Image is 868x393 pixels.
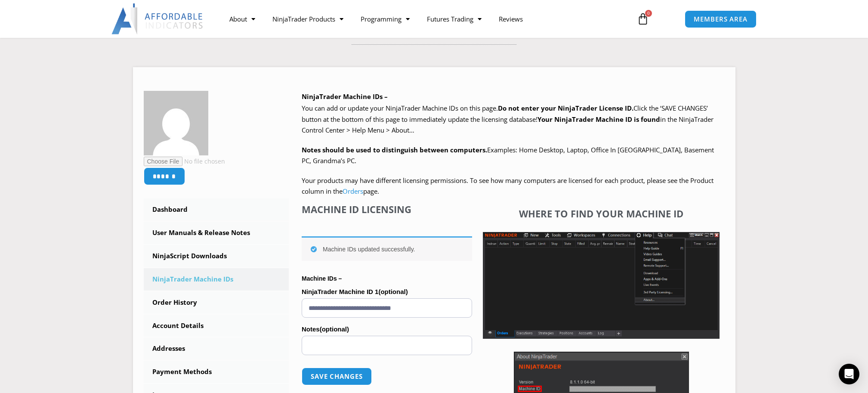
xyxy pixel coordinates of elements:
a: User Manuals & Release Notes [144,222,289,244]
img: Screenshot 2025-01-17 1155544 | Affordable Indicators – NinjaTrader [483,232,720,339]
a: Payment Methods [144,361,289,383]
span: Click the ‘SAVE CHANGES’ button at the bottom of this page to immediately update the licensing da... [302,104,714,134]
span: 0 [645,10,652,17]
div: Open Intercom Messenger [839,364,859,384]
a: About [221,9,264,29]
b: NinjaTrader Machine IDs – [302,92,388,101]
strong: Your NinjaTrader Machine ID is found [537,115,660,124]
label: Notes [302,323,472,336]
a: Programming [352,9,418,29]
h4: Where to find your Machine ID [483,208,720,219]
h4: Machine ID Licensing [302,204,472,215]
a: MEMBERS AREA [685,10,757,28]
span: (optional) [378,288,408,295]
div: Machine IDs updated successfully. [302,236,472,261]
strong: Machine IDs – [302,275,342,282]
strong: Notes should be used to distinguish between computers. [302,145,487,154]
a: 0 [624,6,662,31]
nav: Menu [221,9,627,29]
a: NinjaScript Downloads [144,245,289,267]
a: NinjaTrader Machine IDs [144,268,289,291]
a: NinjaTrader Products [264,9,352,29]
span: Examples: Home Desktop, Laptop, Office In [GEOGRAPHIC_DATA], Basement PC, Grandma’s PC. [302,145,714,165]
a: Reviews [490,9,531,29]
span: Your products may have different licensing permissions. To see how many computers are licensed fo... [302,176,714,196]
span: You can add or update your NinjaTrader Machine IDs on this page. [302,104,498,112]
span: (optional) [320,325,349,333]
b: Do not enter your NinjaTrader License ID. [498,104,633,112]
label: NinjaTrader Machine ID 1 [302,285,472,298]
a: Order History [144,291,289,314]
a: Addresses [144,337,289,360]
a: Account Details [144,315,289,337]
img: 259faa896f56283253e06d9c1c21e6239721c50ea0b46396526d7e796509b010 [144,91,208,155]
a: Dashboard [144,198,289,221]
button: Save changes [302,368,372,385]
img: LogoAI | Affordable Indicators – NinjaTrader [111,3,204,34]
a: Orders [343,187,363,195]
span: MEMBERS AREA [694,16,748,22]
a: Futures Trading [418,9,490,29]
